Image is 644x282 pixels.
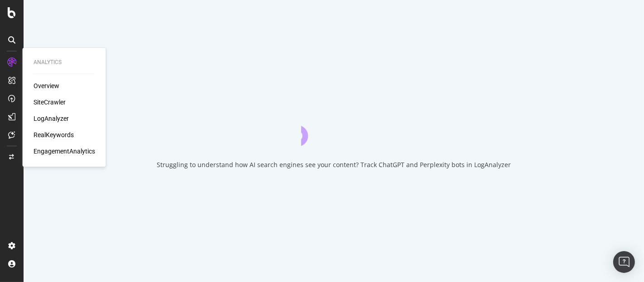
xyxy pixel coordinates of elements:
a: RealKeywords [34,130,74,139]
a: LogAnalyzer [34,114,69,123]
a: EngagementAnalytics [34,147,95,156]
a: Overview [34,81,59,90]
div: animation [301,113,366,146]
a: SiteCrawler [34,98,66,107]
div: Struggling to understand how AI search engines see your content? Track ChatGPT and Perplexity bot... [157,160,511,169]
div: Open Intercom Messenger [613,251,635,273]
div: Analytics [34,59,95,66]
